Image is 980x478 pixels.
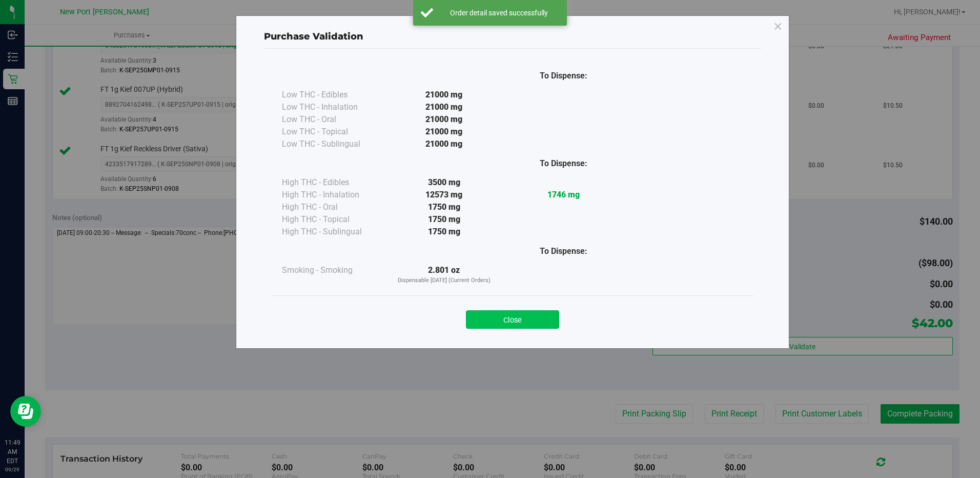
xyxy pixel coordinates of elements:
div: 21000 mg [384,138,504,150]
iframe: Resource center [10,396,41,427]
div: 21000 mg [384,101,504,113]
div: 1750 mg [384,226,504,238]
div: To Dispense: [504,70,623,82]
div: High THC - Oral [282,201,384,213]
div: 1750 mg [384,213,504,226]
div: 21000 mg [384,113,504,126]
div: To Dispense: [504,245,623,257]
div: 21000 mg [384,126,504,138]
div: 12573 mg [384,189,504,201]
div: Low THC - Topical [282,126,384,138]
div: Low THC - Oral [282,113,384,126]
div: High THC - Edibles [282,176,384,189]
strong: 1746 mg [547,190,580,200]
button: Close [466,310,559,329]
div: Order detail saved successfully [439,8,559,18]
div: 1750 mg [384,201,504,213]
div: To Dispense: [504,157,623,170]
div: Low THC - Sublingual [282,138,384,150]
div: 3500 mg [384,176,504,189]
div: High THC - Inhalation [282,189,384,201]
div: High THC - Sublingual [282,226,384,238]
div: High THC - Topical [282,213,384,226]
div: 2.801 oz [384,264,504,285]
div: Low THC - Inhalation [282,101,384,113]
div: Low THC - Edibles [282,89,384,101]
p: Dispensable [DATE] (Current Orders) [384,276,504,285]
span: Purchase Validation [264,31,363,42]
div: Smoking - Smoking [282,264,384,276]
div: 21000 mg [384,89,504,101]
